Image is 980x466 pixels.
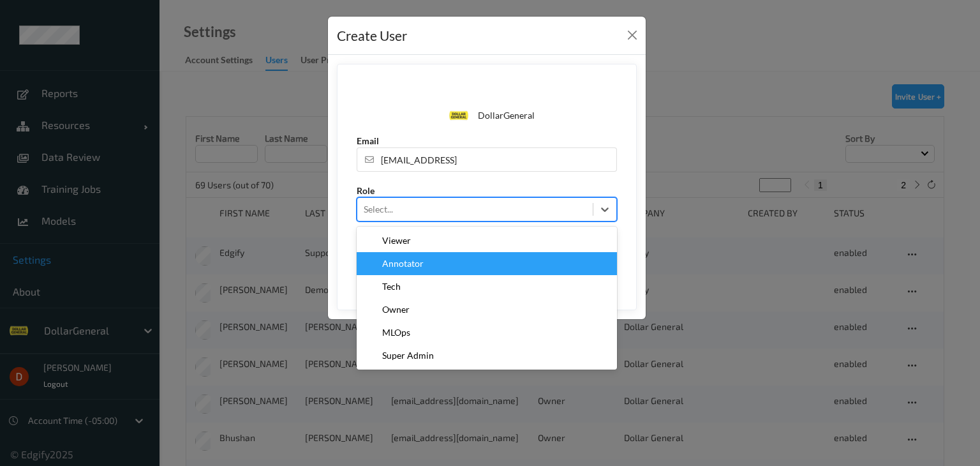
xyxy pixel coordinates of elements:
[478,109,535,122] div: DollarGeneral
[337,26,407,46] div: Create User
[623,26,641,44] button: Close
[382,234,411,247] span: Viewer
[382,326,410,339] span: MLOps
[382,303,410,316] span: Owner
[382,280,401,293] span: Tech
[382,349,434,362] span: Super Admin
[382,257,424,270] span: Annotator
[357,135,379,147] label: Email
[357,184,375,197] label: Role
